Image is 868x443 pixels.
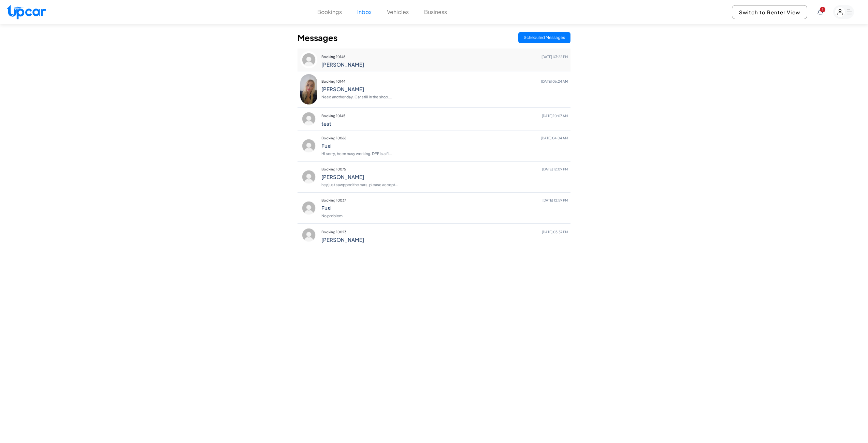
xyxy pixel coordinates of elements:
[542,164,568,174] span: [DATE] 12:09 PM
[321,86,568,92] h4: [PERSON_NAME]
[321,52,568,61] p: Booking 10148
[541,77,568,86] span: [DATE] 06:24 AM
[298,32,337,43] h2: Messages
[732,5,807,19] button: Switch to Renter View
[300,74,317,105] img: profile
[424,8,447,16] button: Business
[321,111,568,121] p: Booking 10145
[541,133,568,143] span: [DATE] 04:04 AM
[321,211,568,221] p: No problem
[321,149,568,158] p: Hi sorry, been busy working. DEF is a fl...
[321,227,568,237] p: Booking 10023
[300,168,317,185] img: profile
[7,5,46,19] img: Upcar Logo
[321,121,568,127] h4: test
[542,111,568,121] span: [DATE] 10:07 AM
[321,180,568,190] p: hey just sawpped the cars, please accept...
[321,195,568,205] p: Booking 10037
[321,92,568,102] p: Need another day. Car still in the shop....
[542,195,568,205] span: [DATE] 12:59 PM
[321,205,568,211] h4: Fusi
[321,174,568,180] h4: [PERSON_NAME]
[321,143,568,149] h4: Fusi
[300,51,317,68] img: profile
[300,226,317,244] img: profile
[300,199,317,217] img: profile
[541,52,568,61] span: [DATE] 03:22 PM
[820,7,825,12] span: You have new notifications
[300,137,317,154] img: profile
[542,227,568,237] span: [DATE] 03:37 PM
[387,8,409,16] button: Vehicles
[357,8,372,16] button: Inbox
[321,133,568,143] p: Booking 10066
[321,61,568,68] h4: [PERSON_NAME]
[321,164,568,174] p: Booking 10075
[321,237,568,243] h4: [PERSON_NAME]
[317,8,342,16] button: Bookings
[518,32,570,43] button: Scheduled Messages
[300,110,317,127] img: profile
[321,77,568,86] p: Booking 10144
